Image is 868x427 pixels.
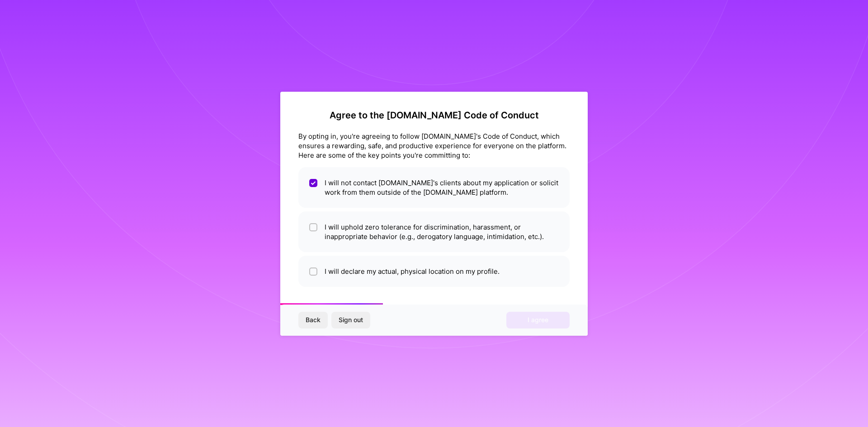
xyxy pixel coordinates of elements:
li: I will declare my actual, physical location on my profile. [298,256,570,287]
h2: Agree to the [DOMAIN_NAME] Code of Conduct [298,110,570,121]
span: Back [306,315,321,324]
li: I will not contact [DOMAIN_NAME]'s clients about my application or solicit work from them outside... [298,167,570,208]
li: I will uphold zero tolerance for discrimination, harassment, or inappropriate behavior (e.g., der... [298,211,570,252]
span: Sign out [339,315,363,324]
button: Back [298,312,328,328]
button: Sign out [331,312,370,328]
div: By opting in, you're agreeing to follow [DOMAIN_NAME]'s Code of Conduct, which ensures a rewardin... [298,131,570,160]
